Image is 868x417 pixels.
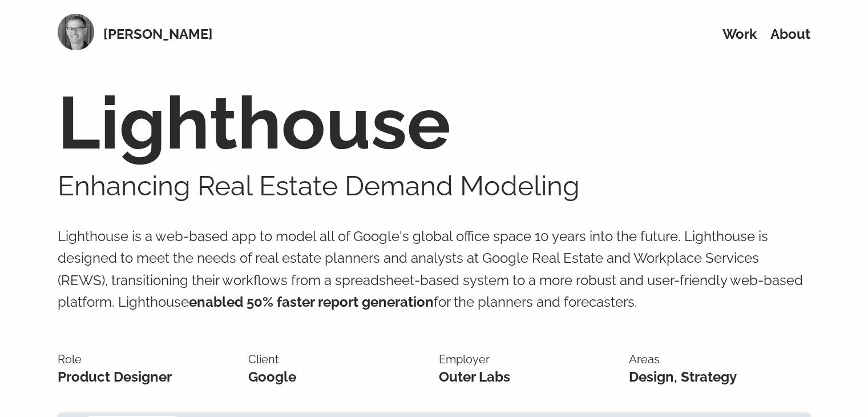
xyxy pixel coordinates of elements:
p: Design, Strategy [629,368,810,386]
p: Lighthouse is a web-based app to model all of Google's global office space 10 years into the futu... [58,203,810,336]
h1: Lighthouse [58,77,810,169]
p: Client [248,350,430,368]
span: enabled 50% faster report generation [189,294,434,310]
p: Role [58,350,239,368]
a: Work [722,26,757,42]
p: Product Designer [58,368,239,386]
img: Logo [58,14,94,50]
h2: Enhancing Real Estate Demand Modeling [58,169,810,203]
a: About [770,26,810,42]
p: Employer [439,350,620,368]
p: Areas [629,350,810,368]
p: Outer Labs [439,368,620,386]
p: Google [248,368,430,386]
a: [PERSON_NAME] [103,26,213,43]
